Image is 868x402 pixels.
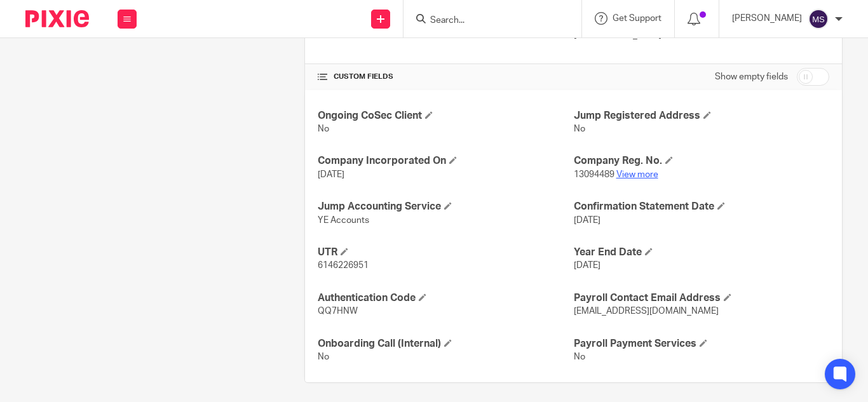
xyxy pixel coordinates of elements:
span: [DATE] [574,261,600,270]
h4: Company Incorporated On [318,154,573,168]
span: Get Support [613,14,661,23]
h4: Jump Accounting Service [318,200,573,213]
span: 13094489 [574,170,614,179]
p: [PERSON_NAME] [732,12,802,25]
h4: UTR [318,246,573,259]
span: YE Accounts [318,216,369,225]
a: View more [616,170,658,179]
span: No [318,352,329,361]
img: svg%3E [808,9,829,29]
span: [DATE] [574,216,600,225]
h4: Company Reg. No. [574,154,829,168]
span: QQ7HNW [318,307,358,316]
h4: Ongoing CoSec Client [318,109,573,123]
h4: Payroll Contact Email Address [574,291,829,305]
span: No [574,352,585,361]
h4: Confirmation Statement Date [574,200,829,213]
span: [DATE] [318,170,344,179]
span: 6146226951 [318,261,369,270]
span: No [574,124,585,133]
h4: Authentication Code [318,291,573,305]
h4: Onboarding Call (Internal) [318,337,573,351]
label: Show empty fields [715,70,788,83]
span: No [318,124,329,133]
img: Pixie [25,10,89,27]
h4: Payroll Payment Services [574,337,829,351]
h4: Jump Registered Address [574,109,829,123]
span: [EMAIL_ADDRESS][DOMAIN_NAME] [574,307,719,316]
h4: CUSTOM FIELDS [318,72,573,82]
h4: Year End Date [574,246,829,259]
input: Search [429,15,543,27]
